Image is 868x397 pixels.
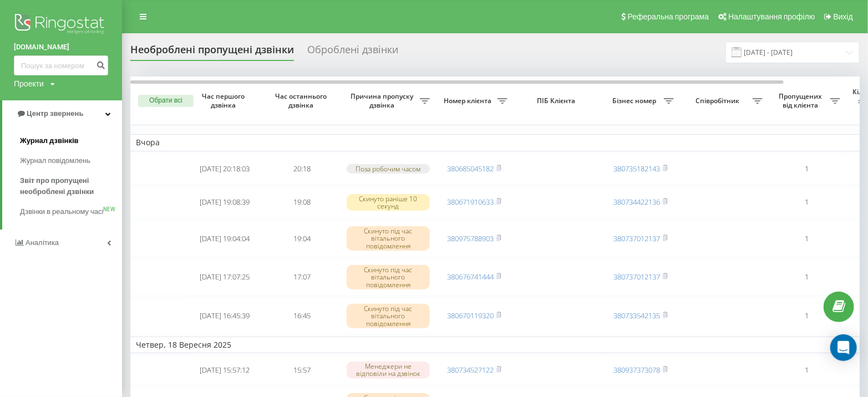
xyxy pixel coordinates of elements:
[20,206,103,217] span: Дзвінки в реальному часі
[774,92,830,109] span: Пропущених від клієнта
[20,135,79,146] span: Журнал дзвінків
[263,259,341,296] td: 17:07
[263,355,341,385] td: 15:57
[522,96,592,105] span: ПІБ Клієнта
[447,233,494,243] a: 380975788903
[613,311,660,320] a: 380733542135
[768,298,846,334] td: 1
[263,220,341,257] td: 19:04
[447,164,494,174] a: 380685045182
[447,272,494,282] a: 380676741444
[347,226,430,251] div: Скинуто під час вітального повідомлення
[186,259,263,296] td: [DATE] 17:07:25
[768,220,846,257] td: 1
[14,78,44,89] div: Проекти
[14,42,108,53] a: [DOMAIN_NAME]
[20,175,116,197] span: Звіт про пропущені необроблені дзвінки
[347,265,430,289] div: Скинуто під час вітального повідомлення
[186,298,263,334] td: [DATE] 16:45:39
[830,334,857,361] div: Open Intercom Messenger
[186,154,263,185] td: [DATE] 20:18:03
[20,151,122,171] a: Журнал повідомлень
[447,365,494,375] a: 380734527122
[27,109,83,118] span: Центр звернень
[263,298,341,334] td: 16:45
[613,365,660,375] a: 380937373078
[2,100,122,127] a: Центр звернень
[347,92,420,109] span: Причина пропуску дзвінка
[195,92,255,109] span: Час першого дзвінка
[347,164,430,174] div: Поза робочим часом
[768,187,846,218] td: 1
[613,197,660,207] a: 380734422136
[628,12,709,21] span: Реферальна програма
[20,155,90,166] span: Журнал повідомлень
[728,12,815,21] span: Налаштування профілю
[263,187,341,218] td: 19:08
[20,171,122,202] a: Звіт про пропущені необроблені дзвінки
[768,355,846,385] td: 1
[26,238,59,247] span: Аналiтика
[613,233,660,243] a: 380737012137
[20,131,122,151] a: Журнал дзвінків
[768,154,846,185] td: 1
[186,355,263,385] td: [DATE] 15:57:12
[685,96,753,105] span: Співробітник
[607,96,664,105] span: Бізнес номер
[613,164,660,174] a: 380735182143
[447,197,494,207] a: 380671910633
[263,154,341,185] td: 20:18
[613,272,660,282] a: 380737012137
[347,304,430,328] div: Скинуто під час вітального повідомлення
[447,311,494,320] a: 380670119320
[834,12,853,21] span: Вихід
[347,194,430,211] div: Скинуто раніше 10 секунд
[307,44,398,61] div: Оброблені дзвінки
[14,11,108,39] img: Ringostat logo
[20,202,122,222] a: Дзвінки в реальному часіNEW
[272,92,332,109] span: Час останнього дзвінка
[347,362,430,378] div: Менеджери не відповіли на дзвінок
[186,220,263,257] td: [DATE] 19:04:04
[186,187,263,218] td: [DATE] 19:08:39
[138,95,194,107] button: Обрати всі
[768,259,846,296] td: 1
[130,44,294,61] div: Необроблені пропущені дзвінки
[14,55,108,75] input: Пошук за номером
[441,96,498,105] span: Номер клієнта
